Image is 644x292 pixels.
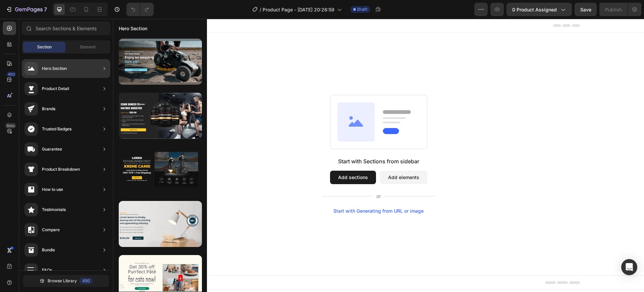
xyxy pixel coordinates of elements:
[44,5,47,13] p: 7
[599,3,628,16] button: Publish
[220,190,311,195] div: Start with Generating from URL or image
[42,267,52,274] div: FAQs
[267,152,314,165] button: Add elements
[42,65,67,72] div: Hero Section
[5,123,16,128] div: Beta
[3,3,50,16] button: 7
[42,166,80,173] div: Product Breakdown
[42,126,71,132] div: Trusted Badges
[217,152,263,165] button: Add sections
[113,19,644,292] iframe: Design area
[42,146,62,153] div: Guarantee
[580,7,591,12] span: Save
[512,6,557,13] span: 0 product assigned
[621,259,637,275] div: Open Intercom Messenger
[37,44,52,50] span: Section
[225,138,306,147] div: Start with Sections from sidebar
[22,22,110,35] input: Search Sections & Elements
[48,278,77,284] span: Browse Library
[6,72,16,77] div: 450
[42,226,60,233] div: Compare
[42,85,69,92] div: Product Detail
[263,6,334,13] span: Product Page - [DATE] 20:26:59
[605,6,622,13] div: Publish
[260,6,261,13] span: /
[506,3,572,16] button: 0 product assigned
[42,106,55,112] div: Brands
[126,3,154,16] div: Undo/Redo
[23,275,109,287] button: Browse Library450
[357,6,367,12] span: Draft
[575,3,597,16] button: Save
[42,206,66,213] div: Testimonials
[80,44,96,50] span: Element
[79,278,93,284] div: 450
[42,186,63,193] div: How to use
[42,247,55,253] div: Bundle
